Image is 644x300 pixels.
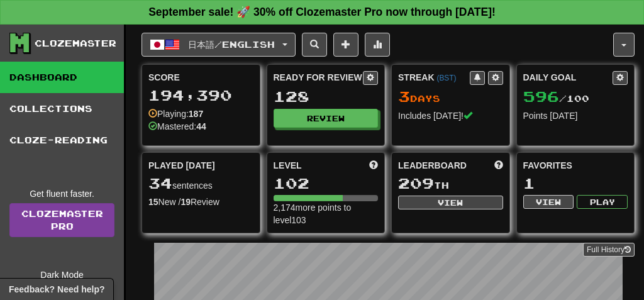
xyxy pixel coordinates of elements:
span: Level [274,159,302,172]
button: More stats [365,33,390,57]
span: Score more points to level up [369,159,378,172]
button: Add sentence to collection [333,33,358,57]
strong: 15 [148,197,158,207]
div: 1 [523,175,628,191]
button: Full History [583,243,635,257]
div: th [398,175,503,192]
span: 596 [523,87,559,105]
span: Leaderboard [398,159,467,172]
strong: 187 [189,109,203,119]
div: sentences [148,175,253,192]
div: Playing: [148,108,203,120]
button: View [398,196,503,209]
div: Get fluent faster. [9,187,114,200]
div: 128 [274,89,379,104]
strong: 44 [196,121,206,131]
div: 2,174 more points to level 103 [274,201,379,226]
a: ClozemasterPro [9,203,114,237]
span: / 100 [523,93,589,104]
span: Played [DATE] [148,159,215,172]
div: Mastered: [148,120,206,133]
div: Daily Goal [523,71,613,85]
a: (BST) [436,74,456,82]
strong: September sale! 🚀 30% off Clozemaster Pro now through [DATE]! [148,6,496,18]
button: Review [274,109,379,128]
div: Score [148,71,253,84]
span: 3 [398,87,410,105]
div: 194,390 [148,87,253,103]
button: Play [577,195,628,209]
button: View [523,195,574,209]
span: 日本語 / English [188,39,275,50]
div: 102 [274,175,379,191]
span: This week in points, UTC [494,159,503,172]
span: 209 [398,174,434,192]
div: Includes [DATE]! [398,109,503,122]
div: Points [DATE] [523,109,628,122]
span: Open feedback widget [9,283,104,296]
button: 日本語/English [142,33,296,57]
div: Streak [398,71,470,84]
span: 34 [148,174,172,192]
div: Clozemaster [35,37,116,50]
div: Ready for Review [274,71,364,84]
button: Search sentences [302,33,327,57]
strong: 19 [180,197,191,207]
div: New / Review [148,196,253,208]
div: Favorites [523,159,628,172]
div: Day s [398,89,503,105]
div: Dark Mode [9,269,114,281]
